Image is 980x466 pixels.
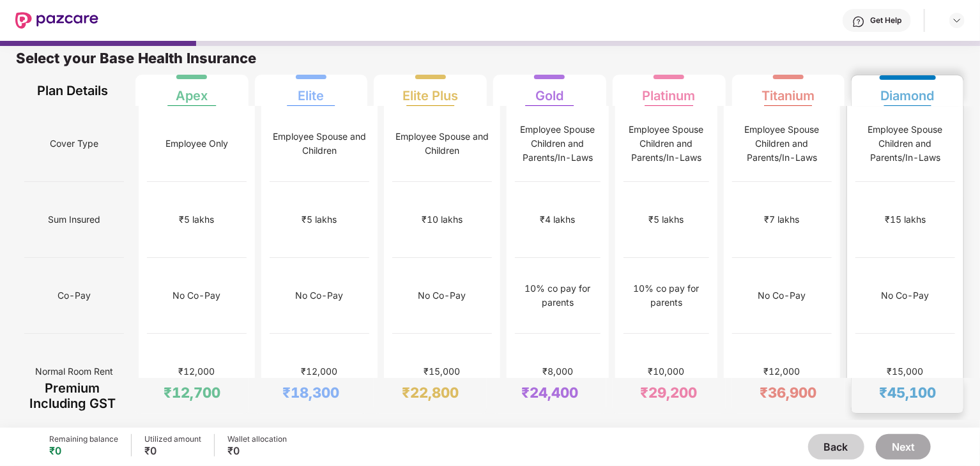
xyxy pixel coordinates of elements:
[649,213,684,227] div: ₹5 lakhs
[24,378,121,414] div: Premium Including GST
[535,78,563,103] div: Gold
[418,289,466,303] div: No Co-Pay
[643,78,696,103] div: Platinum
[762,78,815,103] div: Titanium
[855,123,955,165] div: Employee Spouse Children and Parents/In-Laws
[515,123,601,165] div: Employee Spouse Children and Parents/In-Laws
[764,365,800,379] div: ₹12,000
[542,365,573,379] div: ₹8,000
[765,213,800,227] div: ₹7 lakhs
[282,384,339,402] div: ₹18,300
[515,282,601,310] div: 10% co pay for parents
[227,444,287,457] div: ₹0
[179,365,215,379] div: ₹12,000
[424,365,461,379] div: ₹15,000
[732,123,832,165] div: Employee Spouse Children and Parents/In-Laws
[35,359,113,384] span: Normal Room Rent
[164,384,220,402] div: ₹12,700
[760,384,816,402] div: ₹36,900
[808,434,864,460] button: Back
[296,289,344,303] div: No Co-Pay
[24,75,121,106] div: Plan Details
[422,213,463,227] div: ₹10 lakhs
[176,78,208,103] div: Apex
[49,434,118,444] div: Remaining balance
[165,137,228,151] div: Employee Only
[879,384,936,402] div: ₹45,100
[624,123,709,165] div: Employee Spouse Children and Parents/In-Laws
[885,213,926,227] div: ₹15 lakhs
[144,434,201,444] div: Utilized amount
[227,434,287,444] div: Wallet allocation
[952,15,962,26] img: svg+xml;base64,PHN2ZyBpZD0iRHJvcGRvd24tMzJ4MzIiIHhtbG5zPSJodHRwOi8vd3d3LnczLm9yZy8yMDAwL3N2ZyIgd2...
[887,365,924,379] div: ₹15,000
[876,434,931,460] button: Next
[180,213,215,227] div: ₹5 lakhs
[402,384,459,402] div: ₹22,800
[144,444,201,457] div: ₹0
[302,213,337,227] div: ₹5 lakhs
[881,78,935,103] div: Diamond
[50,132,98,156] span: Cover Type
[521,384,578,402] div: ₹24,400
[852,15,865,28] img: svg+xml;base64,PHN2ZyBpZD0iSGVscC0zMngzMiIgeG1sbnM9Imh0dHA6Ly93d3cudzMub3JnLzIwMDAvc3ZnIiB3aWR0aD...
[298,78,324,103] div: Elite
[302,365,338,379] div: ₹12,000
[270,130,369,158] div: Employee Spouse and Children
[402,78,458,103] div: Elite Plus
[16,49,964,75] div: Select your Base Health Insurance
[49,444,118,457] div: ₹0
[173,289,221,303] div: No Co-Pay
[758,289,806,303] div: No Co-Pay
[540,213,576,227] div: ₹4 lakhs
[624,282,709,310] div: 10% co pay for parents
[15,12,98,29] img: New Pazcare Logo
[641,384,698,402] div: ₹29,200
[882,289,930,303] div: No Co-Pay
[48,207,100,232] span: Sum Insured
[392,130,492,158] div: Employee Spouse and Children
[870,15,901,26] div: Get Help
[648,365,685,379] div: ₹10,000
[57,283,91,308] span: Co-Pay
